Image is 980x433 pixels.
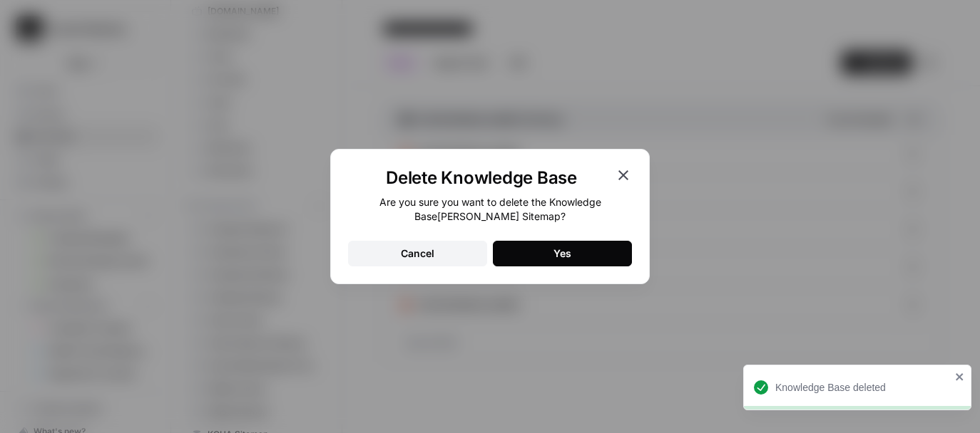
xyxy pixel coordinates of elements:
[348,241,487,266] button: Cancel
[775,380,951,395] div: Knowledge Base deleted
[348,195,632,224] div: Are you sure you want to delete the Knowledge Base [PERSON_NAME] Sitemap ?
[348,167,615,189] h1: Delete Knowledge Base
[401,246,434,261] div: Cancel
[493,241,632,266] button: Yes
[955,371,965,382] button: close
[553,246,571,261] div: Yes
